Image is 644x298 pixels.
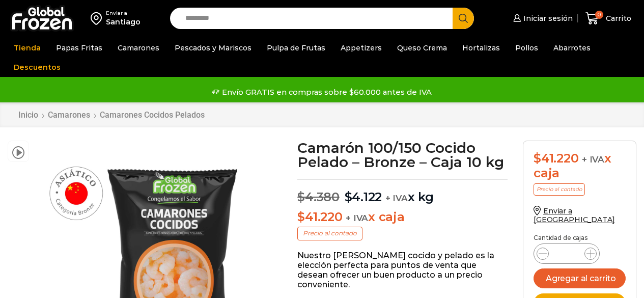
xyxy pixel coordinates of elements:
a: Queso Crema [392,38,452,58]
a: Abarrotes [548,38,596,58]
a: Hortalizas [457,38,505,58]
a: Pollos [510,38,543,58]
a: Camarones [47,110,91,120]
span: $ [534,151,541,166]
a: Camarones [113,38,164,58]
a: Papas Fritas [51,38,107,58]
img: address-field-icon.svg [91,10,106,27]
nav: Breadcrumb [18,110,205,120]
a: 0 Carrito [583,7,634,31]
div: Enviar a [106,10,141,17]
a: Inicio [18,110,39,120]
a: Enviar a [GEOGRAPHIC_DATA] [534,206,615,224]
p: x kg [297,179,508,205]
a: Tienda [9,38,46,58]
bdi: 4.122 [345,189,382,204]
a: Pescados y Mariscos [170,38,257,58]
span: Carrito [603,13,631,23]
input: Product quantity [557,247,576,261]
p: Nuestro [PERSON_NAME] cocido y pelado es la elección perfecta para puntos de venta que desean ofr... [297,251,508,290]
a: Descuentos [9,58,66,77]
div: Santiago [106,17,141,27]
p: Precio al contado [297,227,362,240]
span: $ [297,209,305,224]
span: 0 [595,11,603,19]
span: Iniciar sesión [521,13,573,23]
button: Search button [453,8,474,29]
bdi: 4.380 [297,189,340,204]
a: Pulpa de Frutas [262,38,330,58]
p: x caja [297,210,508,225]
bdi: 41.220 [534,151,578,166]
a: Iniciar sesión [511,8,573,29]
bdi: 41.220 [297,209,342,224]
a: Camarones Cocidos Pelados [99,110,205,120]
a: Appetizers [335,38,387,58]
span: $ [345,189,352,204]
span: $ [297,189,305,204]
p: Cantidad de cajas [534,234,626,241]
h1: Camarón 100/150 Cocido Pelado – Bronze – Caja 10 kg [297,141,508,169]
button: Agregar al carrito [534,268,626,288]
div: x caja [534,151,626,181]
p: Precio al contado [534,183,585,196]
span: + IVA [385,193,408,203]
span: + IVA [346,213,368,223]
span: + IVA [582,154,604,165]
